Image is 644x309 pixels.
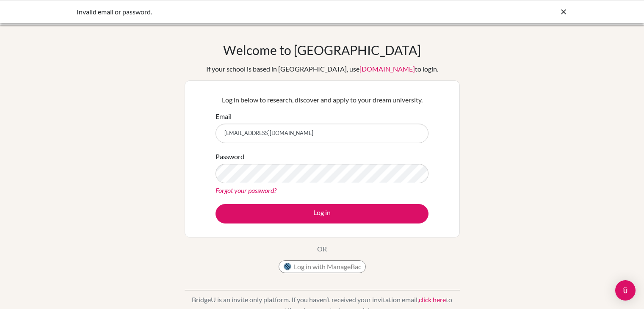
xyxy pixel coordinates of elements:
[317,244,327,254] p: OR
[216,111,232,121] label: Email
[359,65,415,73] a: [DOMAIN_NAME]
[206,64,438,74] div: If your school is based in [GEOGRAPHIC_DATA], use to login.
[216,95,428,105] p: Log in below to research, discover and apply to your dream university.
[216,186,276,194] a: Forgot your password?
[216,204,428,223] button: Log in
[615,280,636,301] div: Open Intercom Messenger
[216,152,244,162] label: Password
[419,295,446,303] a: click here
[223,42,421,58] h1: Welcome to [GEOGRAPHIC_DATA]
[279,260,366,273] button: Log in with ManageBac
[77,7,441,17] div: Invalid email or password.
